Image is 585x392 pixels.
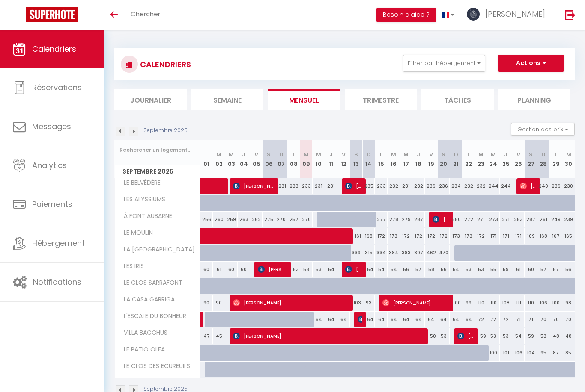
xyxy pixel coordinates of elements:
[116,312,188,321] span: L'ESCALE DU BONHEUR
[116,295,177,304] span: LA CASA GARRIGA
[478,150,484,159] abbr: M
[116,362,192,371] span: LE CLOS DES ECUREUILS
[512,345,525,361] div: 106
[537,228,549,244] div: 168
[263,212,275,227] div: 275
[525,328,537,344] div: 59
[200,262,213,277] div: 60
[549,328,562,344] div: 48
[191,89,263,110] li: Semaine
[412,245,425,261] div: 397
[388,140,400,178] th: 16
[205,150,208,159] abbr: L
[362,312,375,327] div: 64
[26,7,78,22] img: Super Booking
[462,212,475,227] div: 272
[520,178,537,194] span: [PERSON_NAME]
[316,150,321,159] abbr: M
[487,262,500,277] div: 55
[116,245,197,254] span: LA [GEOGRAPHIC_DATA]
[279,150,284,159] abbr: D
[549,178,562,194] div: 236
[512,262,525,277] div: 61
[400,212,412,227] div: 279
[131,9,160,18] span: Chercher
[375,245,387,261] div: 334
[229,150,234,159] abbr: M
[450,295,462,311] div: 100
[555,150,557,159] abbr: L
[562,345,575,361] div: 85
[450,212,462,227] div: 280
[512,328,525,344] div: 54
[562,262,575,277] div: 56
[475,328,487,344] div: 59
[562,140,575,178] th: 30
[116,262,148,271] span: LES IRIS
[116,345,167,354] span: LE PATIO OLEA
[491,150,496,159] abbr: M
[433,211,449,227] span: [PERSON_NAME]
[213,140,225,178] th: 02
[425,328,437,344] div: 50
[287,212,300,227] div: 257
[487,295,500,311] div: 110
[375,212,387,227] div: 277
[213,262,225,277] div: 61
[403,55,485,72] button: Filtrer par hébergement
[562,312,575,327] div: 70
[342,150,346,159] abbr: V
[525,262,537,277] div: 60
[116,178,163,188] span: LE BELVÉDÈRE
[242,150,245,159] abbr: J
[417,150,420,159] abbr: J
[337,140,350,178] th: 12
[400,312,412,327] div: 64
[437,178,450,194] div: 236
[516,150,520,159] abbr: V
[250,140,263,178] th: 05
[450,262,462,277] div: 54
[213,328,225,344] div: 45
[437,262,450,277] div: 56
[487,345,500,361] div: 100
[537,140,549,178] th: 28
[382,295,449,311] span: [PERSON_NAME]
[375,178,387,194] div: 233
[512,140,525,178] th: 26
[437,312,450,327] div: 64
[537,295,549,311] div: 106
[350,295,362,311] div: 103
[549,228,562,244] div: 167
[33,277,81,287] span: Notifications
[487,178,500,194] div: 244
[425,312,437,327] div: 64
[549,295,562,311] div: 100
[562,295,575,311] div: 98
[225,140,238,178] th: 03
[525,212,537,227] div: 287
[375,140,387,178] th: 15
[537,178,549,194] div: 240
[512,295,525,311] div: 111
[442,150,445,159] abbr: S
[467,150,470,159] abbr: L
[450,312,462,327] div: 64
[313,178,325,194] div: 231
[454,150,458,159] abbr: D
[362,140,375,178] th: 14
[462,295,475,311] div: 99
[287,178,300,194] div: 233
[450,140,462,178] th: 21
[462,140,475,178] th: 22
[388,212,400,227] div: 278
[412,140,425,178] th: 18
[200,140,213,178] th: 01
[475,312,487,327] div: 72
[562,212,575,227] div: 239
[119,142,195,158] input: Rechercher un logement...
[275,178,287,194] div: 231
[457,328,474,344] span: [PERSON_NAME]
[487,140,500,178] th: 24
[200,328,213,344] div: 47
